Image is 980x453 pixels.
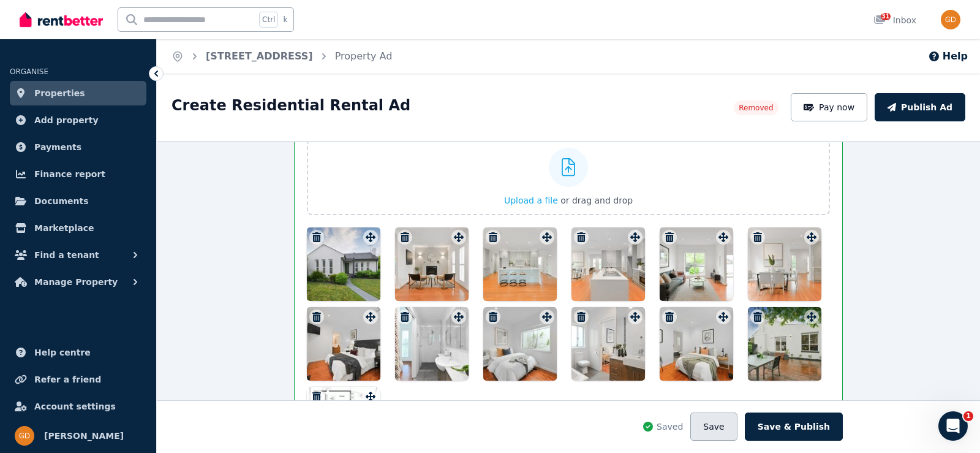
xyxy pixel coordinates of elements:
[10,340,146,365] a: Help centre
[259,12,278,28] span: Ctrl
[10,189,146,213] a: Documents
[504,194,633,207] button: Upload a file or drag and drop
[34,167,105,181] span: Finance report
[34,194,89,208] span: Documents
[745,413,843,441] button: Save & Publish
[938,411,968,441] iframe: Intercom live chat
[881,13,891,20] span: 31
[10,243,146,267] button: Find a tenant
[690,413,737,441] button: Save
[928,49,968,64] button: Help
[34,221,94,235] span: Marketplace
[15,426,34,446] img: George Daviotis
[10,162,146,186] a: Finance report
[34,140,81,154] span: Payments
[10,67,48,76] span: ORGANISE
[10,216,146,240] a: Marketplace
[34,372,101,387] span: Refer a friend
[206,50,313,62] a: [STREET_ADDRESS]
[157,39,407,74] nav: Breadcrumb
[791,93,868,121] button: Pay now
[34,86,85,101] span: Properties
[10,394,146,419] a: Account settings
[10,108,146,132] a: Add property
[873,14,916,26] div: Inbox
[335,50,393,62] a: Property Ad
[560,196,633,205] span: or drag and drop
[504,196,558,205] span: Upload a file
[10,367,146,392] a: Refer a friend
[20,10,103,29] img: RentBetter
[10,135,146,159] a: Payments
[34,399,116,414] span: Account settings
[44,428,124,443] span: [PERSON_NAME]
[10,81,146,105] a: Properties
[963,411,973,421] span: 1
[34,275,118,289] span: Manage Property
[875,93,965,121] button: Publish Ad
[283,15,287,25] span: k
[941,10,960,29] img: George Daviotis
[739,103,773,113] span: Removed
[34,248,99,262] span: Find a tenant
[171,96,410,115] h1: Create Residential Rental Ad
[657,421,683,433] span: Saved
[34,345,91,360] span: Help centre
[10,270,146,294] button: Manage Property
[34,113,99,128] span: Add property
